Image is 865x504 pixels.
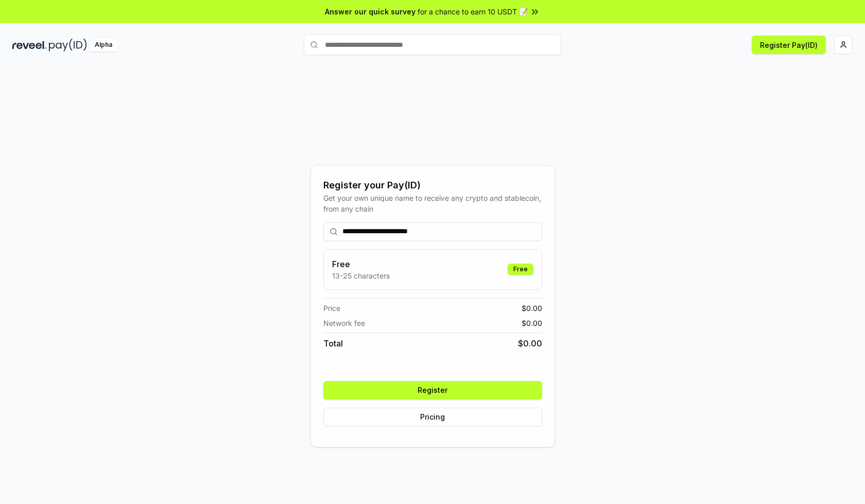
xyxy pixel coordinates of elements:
span: Network fee [323,318,365,328]
span: $ 0.00 [522,303,542,314]
span: Price [323,303,340,314]
button: Pricing [323,408,542,426]
div: Alpha [89,39,118,51]
h3: Free [332,258,390,270]
div: Get your own unique name to receive any crypto and stablecoin, from any chain [323,193,542,214]
span: Answer our quick survey [325,6,416,17]
span: $ 0.00 [518,337,542,350]
img: reveel_dark [12,39,47,51]
button: Register [323,381,542,399]
p: 13-25 characters [332,270,390,281]
span: Total [323,337,343,350]
span: for a chance to earn 10 USDT 📝 [418,6,528,17]
div: Free [508,264,533,275]
div: Register your Pay(ID) [323,178,542,193]
button: Register Pay(ID) [752,36,826,54]
img: pay_id [49,39,87,51]
span: $ 0.00 [522,318,542,328]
